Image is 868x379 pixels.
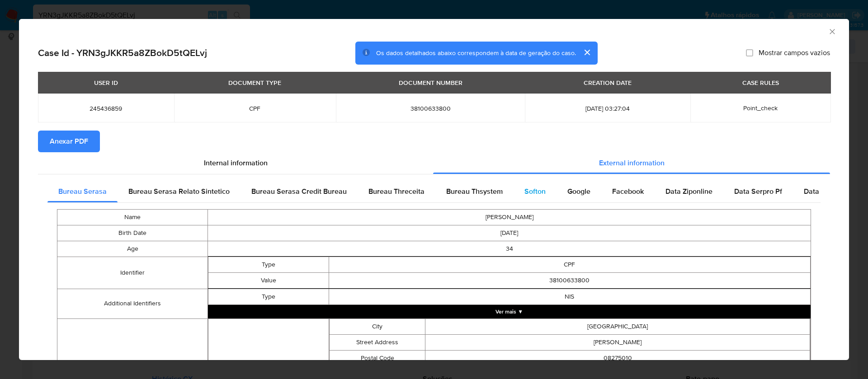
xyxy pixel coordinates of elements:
[204,158,268,168] span: Internal information
[50,131,88,151] span: Anexar PDF
[57,225,208,241] td: Birth Date
[38,47,207,59] h2: Case Id - YRN3gJKKR5a8ZBokD5tQELvj
[425,350,810,366] td: 08275010
[425,334,810,350] td: [PERSON_NAME]
[376,48,576,57] span: Os dados detalhados abaixo correspondem à data de geração do caso.
[38,152,830,174] div: Detailed info
[368,186,425,197] span: Bureau Threceita
[743,103,778,112] span: Point_check
[47,181,821,202] div: Detailed external info
[612,186,644,197] span: Facebook
[734,186,782,197] span: Data Serpro Pf
[578,75,637,90] div: CREATION DATE
[746,49,753,56] input: Mostrar campos vazios
[208,305,811,318] button: Expand array
[208,209,811,225] td: [PERSON_NAME]
[329,350,425,366] td: Postal Code
[599,158,665,168] span: External information
[329,272,810,288] td: 38100633800
[737,75,784,90] div: CASE RULES
[57,289,208,318] td: Additional Identifiers
[329,318,425,334] td: City
[567,186,590,197] span: Google
[329,289,810,304] td: NIS
[804,186,851,197] span: Data Serpro Pj
[128,186,230,197] span: Bureau Serasa Relato Sintetico
[251,186,347,197] span: Bureau Serasa Credit Bureau
[49,104,163,112] span: 245436859
[208,289,329,304] td: Type
[57,209,208,225] td: Name
[208,257,329,272] td: Type
[446,186,503,197] span: Bureau Thsystem
[208,272,329,288] td: Value
[393,75,468,90] div: DOCUMENT NUMBER
[828,27,836,35] button: Fechar a janela
[223,75,287,90] div: DOCUMENT TYPE
[536,104,679,112] span: [DATE] 03:27:04
[89,75,123,90] div: USER ID
[58,186,107,197] span: Bureau Serasa
[347,104,514,112] span: 38100633800
[524,186,546,197] span: Softon
[425,318,810,334] td: [GEOGRAPHIC_DATA]
[329,334,425,350] td: Street Address
[57,241,208,257] td: Age
[576,42,598,63] button: cerrar
[38,131,100,152] button: Anexar PDF
[185,104,325,112] span: CPF
[329,257,810,272] td: CPF
[57,257,208,289] td: Identifier
[665,186,712,197] span: Data Ziponline
[208,241,811,257] td: 34
[19,19,849,360] div: closure-recommendation-modal
[759,48,830,57] span: Mostrar campos vazios
[208,225,811,241] td: [DATE]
